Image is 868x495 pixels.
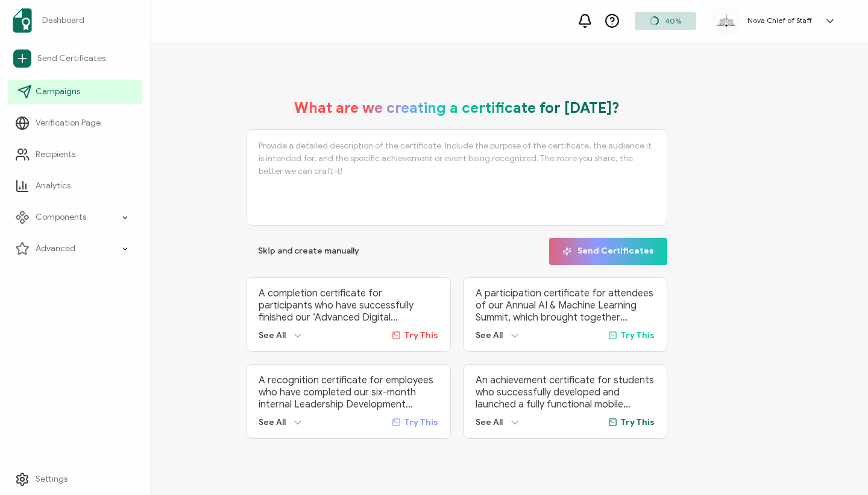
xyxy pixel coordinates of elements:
[37,53,105,65] span: Send Certificates
[42,14,84,27] span: Dashboard
[36,180,71,192] span: Analytics
[620,417,655,427] span: Try This
[8,4,142,37] a: Dashboard
[747,16,812,25] h5: Nova Chief of Staff
[259,374,438,410] p: A recognition certificate for employees who have completed our six-month internal Leadership Deve...
[476,330,503,340] span: See All
[294,99,620,117] h1: What are we creating a certificate for [DATE]?
[8,111,142,135] a: Verification Page
[36,211,86,223] span: Components
[8,467,142,491] a: Settings
[258,247,359,255] span: Skip and create manually
[549,238,667,265] button: Send Certificates
[404,330,438,340] span: Try This
[562,247,654,256] span: Send Certificates
[36,86,80,98] span: Campaigns
[36,148,75,161] span: Recipients
[665,16,681,25] span: 40%
[13,8,32,33] img: sertifier-logomark-colored.svg
[8,45,142,72] a: Send Certificates
[36,473,68,485] span: Settings
[476,374,655,410] p: An achievement certificate for students who successfully developed and launched a fully functiona...
[8,174,142,198] a: Analytics
[8,142,142,167] a: Recipients
[620,330,655,340] span: Try This
[259,287,438,324] p: A completion certificate for participants who have successfully finished our ‘Advanced Digital Ma...
[476,287,655,324] p: A participation certificate for attendees of our Annual AI & Machine Learning Summit, which broug...
[717,14,735,27] img: f53f884a-7200-4873-80e7-5e9b12fc9e96.png
[476,417,503,427] span: See All
[259,330,286,340] span: See All
[36,117,101,129] span: Verification Page
[404,417,438,427] span: Try This
[36,243,75,255] span: Advanced
[8,80,142,104] a: Campaigns
[808,437,868,495] iframe: Chat Widget
[259,417,286,427] span: See All
[246,238,371,265] button: Skip and create manually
